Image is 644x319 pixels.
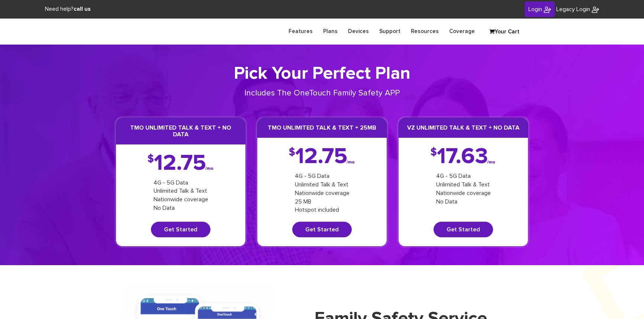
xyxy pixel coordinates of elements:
[148,156,214,171] div: 12.75
[154,195,208,204] div: Nationwide coverage
[487,161,495,164] span: /mo
[257,118,387,138] h3: TMO Unlimited Talk & Text + 25MB
[154,187,208,195] div: Unlimited Talk & Text
[399,118,528,138] h3: VZ Unlimited Talk & Text + No Data
[283,24,318,39] a: Features
[219,88,425,99] p: Includes The OneTouch Family Safety APP
[436,198,491,206] div: No Data
[151,222,210,237] a: Get Started
[116,63,528,85] h1: Pick Your Perfect Plan
[295,172,350,180] div: 4G - 5G Data
[154,204,208,212] div: No Data
[347,161,355,164] span: /mo
[436,172,491,180] div: 4G - 5G Data
[528,6,542,12] span: Login
[74,6,91,12] strong: call us
[148,156,154,163] span: $
[431,149,496,165] div: 17.63
[116,118,245,144] h3: TMO Unlimited Talk & Text + No Data
[374,24,406,39] a: Support
[406,24,444,39] a: Resources
[292,222,352,237] a: Get Started
[556,5,599,14] a: Legacy Login
[318,24,343,39] a: Plans
[295,189,350,198] div: Nationwide coverage
[444,24,480,39] a: Coverage
[205,167,213,170] span: /mo
[295,198,350,206] div: 25 MB
[436,180,491,189] div: Unlimited Talk & Text
[486,26,523,38] a: Your Cart
[295,206,350,214] div: Hotspot included
[431,149,437,156] span: $
[544,6,551,13] img: YereimWireless
[556,6,590,12] span: Legacy Login
[434,222,493,237] a: Get Started
[154,179,208,187] div: 4G - 5G Data
[436,189,491,198] div: Nationwide coverage
[289,149,295,156] span: $
[343,24,374,39] a: Devices
[289,149,355,165] div: 12.75
[295,180,350,189] div: Unlimited Talk & Text
[592,6,599,13] img: YereimWireless
[45,6,91,12] span: Need help?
